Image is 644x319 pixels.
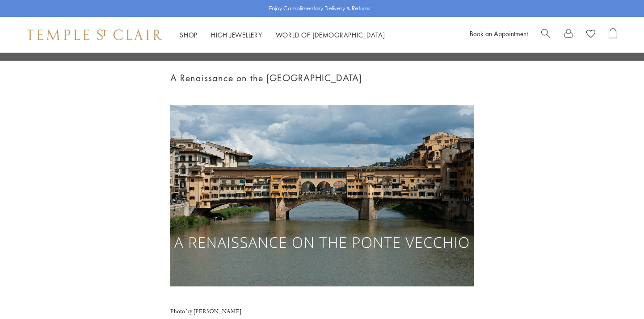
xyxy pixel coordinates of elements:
h1: A Renaissance on the [GEOGRAPHIC_DATA] [170,70,474,85]
img: tt14-banner.png [170,105,474,286]
a: Book an Appointment [470,29,528,38]
nav: Main navigation [180,29,385,41]
iframe: Gorgias live chat messenger [599,277,635,310]
span: Photo by [PERSON_NAME]. [170,308,243,315]
a: View Wishlist [586,28,595,41]
a: World of [DEMOGRAPHIC_DATA]World of [DEMOGRAPHIC_DATA] [276,30,385,39]
img: Temple St. Clair [27,29,162,40]
a: Open Shopping Bag [609,28,617,41]
a: High JewelleryHigh Jewellery [211,30,262,39]
p: Enjoy Complimentary Delivery & Returns [269,4,370,13]
a: Search [541,28,551,41]
a: ShopShop [180,30,198,39]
